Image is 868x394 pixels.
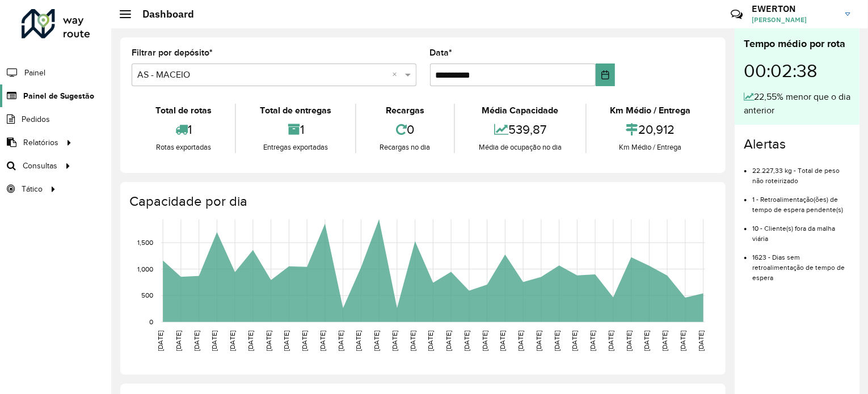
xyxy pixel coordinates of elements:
text: [DATE] [157,331,164,351]
text: [DATE] [463,331,470,351]
text: [DATE] [643,331,651,351]
div: Média de ocupação no dia [458,142,582,153]
span: [PERSON_NAME] [752,15,837,25]
text: [DATE] [247,331,254,351]
span: Painel de Sugestão [23,90,94,102]
text: [DATE] [481,331,488,351]
a: Contato Rápido [724,2,749,27]
text: [DATE] [175,331,182,351]
h4: Capacidade por dia [129,193,714,210]
span: Relatórios [23,137,58,149]
text: [DATE] [391,331,398,351]
div: Recargas no dia [359,142,451,153]
span: Pedidos [22,113,50,125]
div: Média Capacidade [458,104,582,117]
text: [DATE] [373,331,380,351]
div: Entregas exportadas [239,142,352,153]
div: Km Médio / Entrega [589,104,711,117]
div: Recargas [359,104,451,117]
text: [DATE] [409,331,416,351]
text: [DATE] [427,331,435,351]
label: Filtrar por depósito [132,46,213,60]
h3: EWERTON [752,3,837,14]
li: 1623 - Dias sem retroalimentação de tempo de espera [752,244,850,283]
div: 539,87 [458,117,582,142]
text: [DATE] [301,331,308,351]
li: 1 - Retroalimentação(ões) de tempo de espera pendente(s) [752,186,850,215]
div: 20,912 [589,117,711,142]
div: 1 [239,117,352,142]
text: [DATE] [571,331,579,351]
text: [DATE] [499,331,507,351]
div: Total de rotas [134,104,232,117]
label: Data [430,46,453,60]
div: Km Médio / Entrega [589,142,711,153]
div: Rotas exportadas [134,142,232,153]
text: [DATE] [337,331,344,351]
text: [DATE] [319,331,326,351]
div: 0 [359,117,451,142]
li: 10 - Cliente(s) fora da malha viária [752,215,850,244]
span: Consultas [23,160,57,172]
text: [DATE] [517,331,524,351]
span: Painel [24,67,45,79]
text: [DATE] [553,331,561,351]
text: [DATE] [679,331,686,351]
text: 0 [149,318,153,325]
div: 22,55% menor que o dia anterior [744,90,850,117]
text: [DATE] [229,331,236,351]
text: [DATE] [589,331,596,351]
text: [DATE] [265,331,272,351]
div: 1 [134,117,232,142]
text: [DATE] [625,331,633,351]
text: 500 [141,292,153,299]
div: Tempo médio por rota [744,36,850,52]
text: [DATE] [697,331,705,351]
h2: Dashboard [131,8,194,20]
span: Tático [22,183,43,195]
text: [DATE] [607,331,614,351]
span: Clear all [393,68,402,82]
text: 1,000 [137,265,153,273]
div: 00:02:38 [744,52,850,90]
text: [DATE] [283,331,290,351]
text: [DATE] [193,331,200,351]
h4: Alertas [744,136,850,152]
button: Choose Date [596,63,615,86]
text: [DATE] [445,331,452,351]
text: [DATE] [535,331,542,351]
text: 1,500 [137,239,153,246]
text: [DATE] [355,331,362,351]
text: [DATE] [661,331,668,351]
div: Total de entregas [239,104,352,117]
li: 22.227,33 kg - Total de peso não roteirizado [752,157,850,186]
text: [DATE] [210,331,218,351]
